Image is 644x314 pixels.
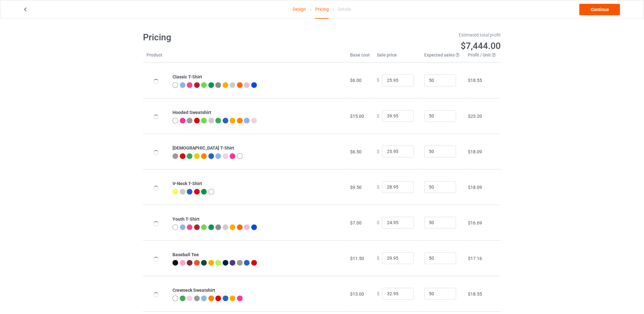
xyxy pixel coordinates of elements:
[215,224,221,230] img: heather_texture.png
[461,41,501,51] span: $7,444.00
[377,184,379,190] span: $
[350,149,362,154] span: $6.50
[350,114,364,119] span: $15.00
[373,52,421,63] th: Sale price
[468,78,482,83] span: $18.55
[421,52,465,63] th: Expected sales
[350,291,364,297] span: $13.00
[468,220,482,225] span: $16.69
[350,256,364,261] span: $11.50
[143,32,318,43] h1: Pricing
[327,32,501,38] div: Estimated total profit
[143,52,169,63] th: Product
[215,82,221,88] img: heather_texture.png
[338,0,351,18] div: Details
[468,185,482,190] span: $18.09
[377,113,379,118] span: $
[350,185,362,190] span: $9.50
[315,0,329,19] div: Pricing
[347,52,373,63] th: Base cost
[580,4,620,15] a: Continue
[173,217,200,222] b: Youth T-Shirt
[173,181,202,186] b: V-Neck T-Shirt
[465,52,501,63] th: Profit / Unit
[377,220,379,225] span: $
[350,220,362,225] span: $7.00
[377,256,379,261] span: $
[468,114,482,119] span: $23.20
[468,149,482,154] span: $18.09
[173,145,234,150] b: [DEMOGRAPHIC_DATA] T-Shirt
[377,78,379,83] span: $
[173,252,199,257] b: Baseball Tee
[173,110,211,115] b: Hooded Sweatshirt
[237,260,243,266] img: heather_texture.png
[377,149,379,154] span: $
[468,291,482,297] span: $18.55
[293,0,306,18] a: Design
[173,288,215,293] b: Crewneck Sweatshirt
[350,78,362,83] span: $6.00
[377,291,379,296] span: $
[468,256,482,261] span: $17.16
[173,74,202,79] b: Classic T-Shirt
